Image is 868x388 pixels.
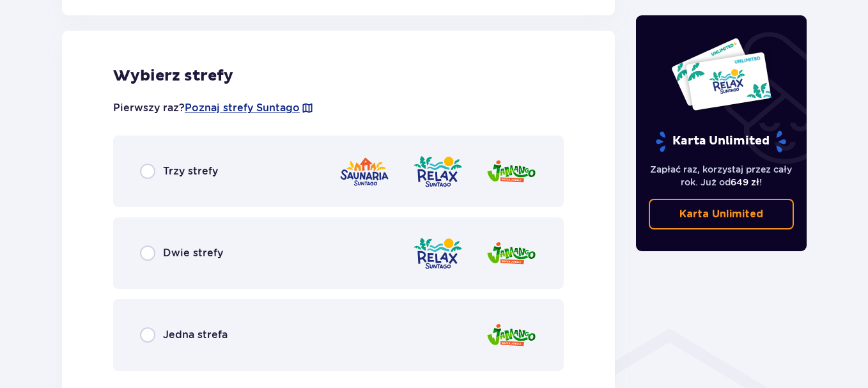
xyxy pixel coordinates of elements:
img: Jamango [486,317,537,353]
p: Karta Unlimited [679,207,763,221]
a: Poznaj strefy Suntago [185,101,300,115]
img: Relax [412,153,463,190]
img: Jamango [486,235,537,272]
span: Trzy strefy [163,164,218,178]
span: 649 zł [731,177,759,187]
img: Relax [412,235,463,272]
p: Pierwszy raz? [113,101,314,115]
span: Jedna strefa [163,328,228,342]
img: Dwie karty całoroczne do Suntago z napisem 'UNLIMITED RELAX', na białym tle z tropikalnymi liśćmi... [670,37,772,111]
p: Zapłać raz, korzystaj przez cały rok. Już od ! [649,163,794,189]
p: Karta Unlimited [655,130,787,153]
a: Karta Unlimited [649,199,794,229]
img: Saunaria [339,153,390,190]
span: Dwie strefy [163,246,223,260]
h2: Wybierz strefy [113,66,564,86]
img: Jamango [486,153,537,190]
